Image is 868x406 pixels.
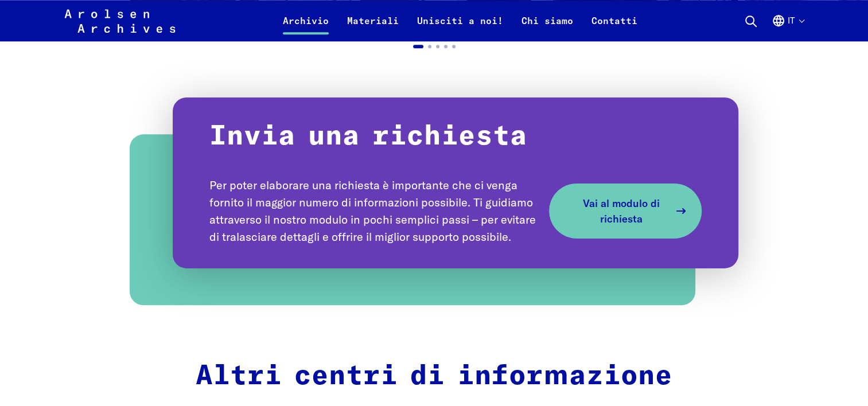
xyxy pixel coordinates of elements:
[196,362,672,390] strong: Altri centri di informazione
[439,40,452,53] button: Go to slide 4
[209,120,702,154] p: Invia una richiesta
[572,195,670,226] span: Vai al modulo di richiesta
[274,14,338,41] a: Archivio
[512,14,582,41] a: Chi siamo
[447,40,460,53] button: Go to slide 5
[549,183,702,238] a: Vai al modulo di richiesta
[423,40,436,53] button: Go to slide 2
[338,14,408,41] a: Materiali
[431,40,444,53] button: Go to slide 3
[582,14,647,41] a: Contatti
[408,14,512,41] a: Unisciti a noi!
[209,176,538,245] p: Per poter elaborare una richiesta è importante che ci venga fornito il maggior numero di informaz...
[408,40,428,53] button: Go to slide 1
[772,14,804,41] button: Italiano, selezione lingua
[274,7,647,34] nav: Primaria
